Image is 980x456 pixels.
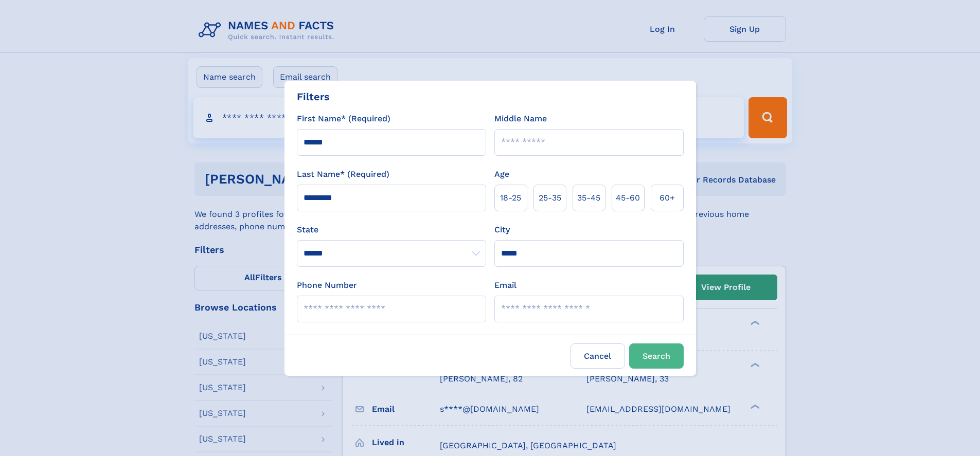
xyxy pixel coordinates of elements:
[297,168,389,180] label: Last Name* (Required)
[297,224,486,236] label: State
[297,279,357,291] label: Phone Number
[571,343,625,369] label: Cancel
[297,89,330,104] div: Filters
[629,343,684,369] button: Search
[660,192,675,204] span: 60+
[494,279,516,291] label: Email
[494,224,510,236] label: City
[539,192,561,204] span: 25‑35
[616,192,640,204] span: 45‑60
[577,192,600,204] span: 35‑45
[297,113,390,125] label: First Name* (Required)
[494,168,509,180] label: Age
[494,113,547,125] label: Middle Name
[500,192,521,204] span: 18‑25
